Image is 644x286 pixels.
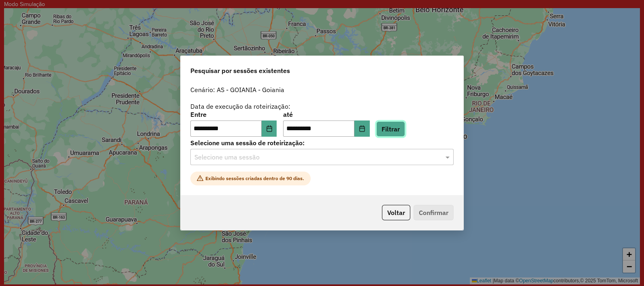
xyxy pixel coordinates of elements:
[376,121,405,137] button: Filtrar
[283,110,369,119] label: até
[382,205,410,220] button: Voltar
[190,66,290,75] span: Pesquisar por sessões existentes
[190,172,311,185] span: Exibindo sessões criadas dentro de 90 dias.
[190,110,277,119] label: Entre
[354,120,370,137] button: Choose Date
[190,85,284,95] label: Cenário: AS - GOIANIA - Goiania
[190,101,290,111] label: Data de execução da roteirização:
[190,138,454,148] label: Selecione uma sessão de roteirização:
[262,120,277,137] button: Choose Date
